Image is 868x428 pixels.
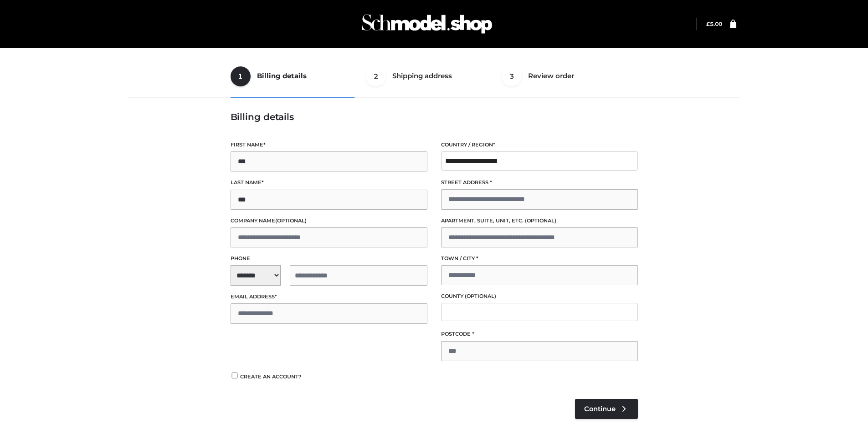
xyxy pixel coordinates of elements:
[441,292,638,301] label: County
[231,217,427,225] label: Company name
[706,20,722,27] bdi: 5.00
[231,111,638,122] h3: Billing details
[231,254,427,263] label: Phone
[441,254,638,263] label: Town / City
[231,141,427,149] label: First name
[706,20,722,27] a: £5.00
[231,178,427,187] label: Last name
[359,6,495,42] img: Schmodel Admin 964
[275,217,307,224] span: (optional)
[465,293,496,299] span: (optional)
[706,20,710,27] span: £
[441,330,638,338] label: Postcode
[441,141,638,149] label: Country / Region
[231,373,239,378] input: Create an account?
[240,373,302,380] span: Create an account?
[231,292,427,301] label: Email address
[441,217,638,225] label: Apartment, suite, unit, etc.
[584,405,616,413] span: Continue
[525,217,556,224] span: (optional)
[441,178,638,187] label: Street address
[575,399,638,419] a: Continue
